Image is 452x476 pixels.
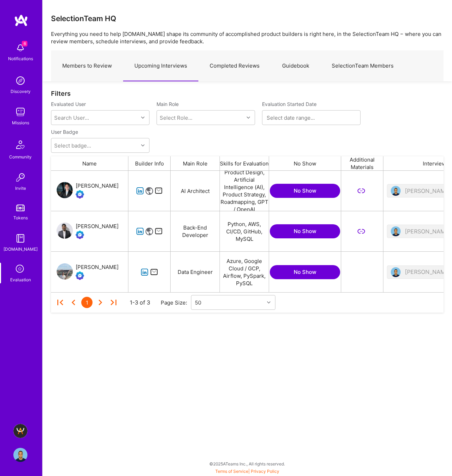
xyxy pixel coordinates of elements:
[220,211,269,251] div: Python, AWS, CI/CD, GitHub, MySQL
[76,231,84,239] img: Evaluation Call Booked
[157,101,255,107] label: Main Role
[13,424,27,438] img: A.Team - Grow A.Team's Community & Demand
[262,101,361,107] label: Evaluation Started Date
[220,252,269,292] div: Azure, Google Cloud / GCP, Airflow, PySpark, PySQL
[81,297,93,308] div: 1
[76,271,84,280] img: Evaluation Call Booked
[341,156,383,170] div: Additional Materials
[198,51,271,81] a: Completed Reviews
[16,205,25,211] img: tokens
[57,182,119,200] a: User Avatar[PERSON_NAME]Evaluation Call Booked
[13,231,27,245] img: guide book
[42,455,452,472] div: © 2025 ATeams Inc., All rights reserved.
[123,51,198,81] a: Upcoming Interviews
[267,301,270,304] i: icon Chevron
[215,469,248,474] a: Terms of Service
[271,51,320,81] a: Guidebook
[10,276,31,283] div: Evaluation
[12,424,29,438] a: A.Team - Grow A.Team's Community & Demand
[76,263,119,271] div: [PERSON_NAME]
[357,187,365,195] i: icon LinkSecondary
[155,227,163,236] i: icon Mail
[269,156,341,170] div: No Show
[54,114,89,121] div: Search User...
[130,299,150,306] div: 1-3 of 3
[14,263,27,276] i: icon SelectionTeam
[76,222,119,231] div: [PERSON_NAME]
[251,469,279,474] a: Privacy Policy
[136,187,144,195] i: icon linkedIn
[155,187,163,195] i: icon Mail
[141,268,149,276] i: icon linkedIn
[357,227,365,236] i: icon LinkSecondary
[57,182,73,198] img: User Avatar
[141,116,145,119] i: icon Chevron
[13,448,27,462] img: User Avatar
[76,182,119,190] div: [PERSON_NAME]
[13,74,27,88] img: discovery
[8,55,33,62] div: Notifications
[57,263,119,281] a: User Avatar[PERSON_NAME]Evaluation Call Booked
[171,252,220,292] div: Data Engineer
[51,14,116,23] h3: SelectionTeam HQ
[51,51,123,81] a: Members to Review
[128,156,171,170] div: Builder Info
[270,184,340,198] button: No Show
[136,227,144,236] i: icon linkedIn
[160,114,192,121] div: Select Role...
[270,224,340,238] button: No Show
[247,116,250,119] i: icon Chevron
[13,105,27,119] img: teamwork
[220,156,269,170] div: Skills for Evaluation
[51,30,444,45] p: Everything you need to help [DOMAIN_NAME] shape its community of accomplished product builders is...
[51,90,444,97] div: Filters
[11,88,31,95] div: Discovery
[15,184,26,192] div: Invite
[150,268,158,276] i: icon Mail
[57,223,73,239] img: User Avatar
[320,51,405,81] a: SelectionTeam Members
[145,187,153,195] i: icon Website
[145,227,153,236] i: icon Website
[270,265,340,279] button: No Show
[215,469,279,474] span: |
[195,299,201,306] div: 50
[14,14,28,27] img: logo
[12,448,29,462] a: User Avatar
[171,211,220,251] div: Back-End Developer
[267,114,356,121] input: Select date range...
[171,156,220,170] div: Main Role
[57,263,73,280] img: User Avatar
[4,245,38,253] div: [DOMAIN_NAME]
[51,101,149,107] label: Evaluated User
[141,144,145,147] i: icon Chevron
[12,119,29,126] div: Missions
[57,222,119,240] a: User Avatar[PERSON_NAME]Evaluation Call Booked
[13,214,28,221] div: Tokens
[13,170,27,184] img: Invite
[51,156,128,170] div: Name
[161,299,191,306] div: Page Size:
[9,153,32,161] div: Community
[54,142,91,149] div: Select badge...
[13,41,27,55] img: bell
[22,41,27,46] span: 6
[76,190,84,199] img: Evaluation Call Booked
[51,129,78,135] label: User Badge
[171,171,220,211] div: AI Architect
[12,136,29,153] img: Community
[220,171,269,211] div: Product Design, Artificial Intelligence (AI), Product Strategy, Roadmapping, GPT / OpenAI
